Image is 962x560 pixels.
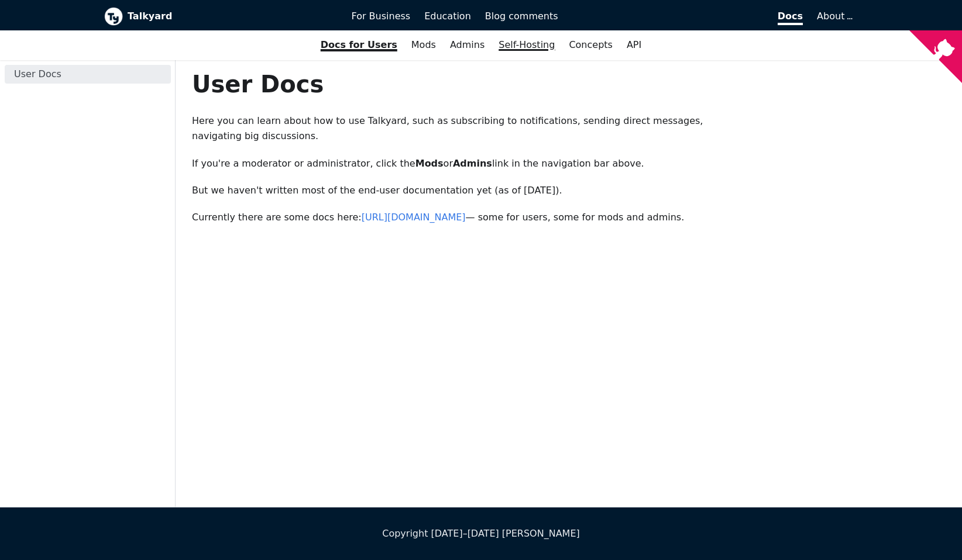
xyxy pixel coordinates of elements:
span: Docs [778,11,803,25]
a: API [620,35,648,55]
a: Concepts [562,35,620,55]
a: [URL][DOMAIN_NAME] [362,212,466,223]
a: About [817,11,851,22]
a: Docs [565,6,810,26]
a: For Business [345,6,418,26]
strong: Admins [453,158,492,169]
p: Currently there are some docs here: — some for users, some for mods and admins. [192,210,753,225]
a: Admins [443,35,492,55]
a: Education [417,6,478,26]
a: Docs for Users [314,35,404,55]
span: Education [424,11,471,22]
a: Talkyard logoTalkyard [104,7,335,26]
p: But we haven't written most of the end-user documentation yet (as of [DATE]). [192,183,753,198]
a: Mods [404,35,443,55]
b: Talkyard [128,9,335,24]
a: User Docs [5,65,171,84]
div: Copyright [DATE]–[DATE] [PERSON_NAME] [104,526,858,541]
a: Blog comments [478,6,565,26]
h1: User Docs [192,70,753,99]
span: For Business [352,11,411,22]
p: Here you can learn about how to use Talkyard, such as subscribing to notifications, sending direc... [192,113,753,144]
strong: Mods [415,158,444,169]
img: Talkyard logo [104,7,123,26]
p: If you're a moderator or administrator, click the or link in the navigation bar above. [192,156,753,171]
span: Blog comments [485,11,558,22]
a: Self-Hosting [492,35,562,55]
